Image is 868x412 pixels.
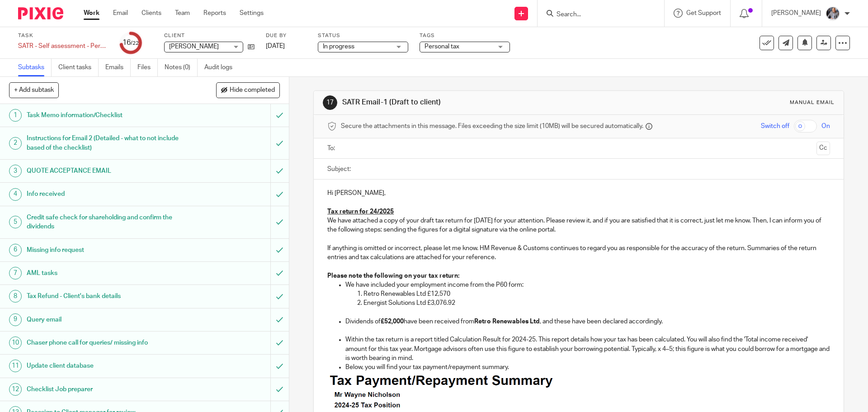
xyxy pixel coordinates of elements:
[9,216,22,228] div: 5
[204,59,239,76] a: Audit logs
[327,189,830,198] p: Hi [PERSON_NAME],
[9,82,59,98] button: + Add subtask
[9,267,22,279] div: 7
[164,32,255,39] label: Client
[142,9,161,18] a: Clients
[165,59,198,76] a: Notes (0)
[826,6,840,21] img: -%20%20-%20studio@ingrained.co.uk%20for%20%20-20220223%20at%20101413%20-%201W1A2026.jpg
[137,59,158,76] a: Files
[9,188,22,201] div: 4
[18,32,108,39] label: Task
[556,11,637,19] input: Search
[266,32,307,39] label: Due by
[18,7,63,19] img: Pixie
[761,122,789,131] span: Switch off
[345,335,830,363] p: Within the tax return is a report titled Calculation Result for 2024-25. This report details how ...
[230,87,275,94] span: Hide completed
[686,10,721,16] span: Get Support
[27,211,183,234] h1: Credit safe check for shareholding and confirm the dividends
[363,298,830,308] p: Energist Solutions Ltd £3,076.92
[474,318,540,325] strong: Retro Renewables Ltd
[318,32,408,39] label: Status
[58,59,99,76] a: Client tasks
[105,59,131,76] a: Emails
[175,9,190,18] a: Team
[327,244,830,262] p: If anything is omitted or incorrect, please let me know. HM Revenue & Customs continues to regard...
[123,38,139,48] div: 16
[9,165,22,177] div: 3
[345,363,830,372] p: Below, you will find your tax payment/repayment summary.
[113,9,128,18] a: Email
[381,318,404,325] strong: £52,000
[345,280,830,289] p: We have included your employment income from the P60 form:
[790,99,835,106] div: Manual email
[816,142,830,155] button: Cc
[240,9,264,18] a: Settings
[9,383,22,396] div: 12
[27,336,183,350] h1: Chaser phone call for queries/ missing info
[323,95,337,110] div: 17
[327,144,337,153] label: To:
[342,98,598,107] h1: SATR Email-1 (Draft to client)
[9,290,22,303] div: 8
[27,243,183,257] h1: Missing info request
[9,137,22,150] div: 2
[363,289,830,298] p: Retro Renewables Ltd £12,570
[169,43,219,50] span: [PERSON_NAME]
[27,164,183,178] h1: QUOTE ACCEPTANCE EMAIL
[9,109,22,122] div: 1
[9,244,22,256] div: 6
[425,43,459,50] span: Personal tax
[27,289,183,303] h1: Tax Refund - Client's bank details
[18,59,52,76] a: Subtasks
[821,122,830,131] span: On
[131,41,139,46] small: /22
[27,187,183,201] h1: Info received
[327,165,351,174] label: Subject:
[27,359,183,373] h1: Update client database
[203,9,226,18] a: Reports
[323,43,354,50] span: In progress
[771,9,821,18] p: [PERSON_NAME]
[27,132,183,155] h1: Instructions for Email 2 (Detailed - what to not include based of the checklist)
[345,317,830,326] p: Dividends of have been received from , and these have been declared accordingly.
[266,43,285,49] span: [DATE]
[27,266,183,280] h1: AML tasks
[27,383,183,396] h1: Checklist Job preparer
[9,336,22,349] div: 10
[327,208,394,215] u: Tax return for 24/2025
[9,313,22,326] div: 9
[341,122,643,131] span: Secure the attachments in this message. Files exceeding the size limit (10MB) will be secured aut...
[420,32,510,39] label: Tags
[84,9,99,18] a: Work
[27,313,183,327] h1: Query email
[327,273,459,279] strong: Please note the following on your tax return:
[18,42,108,51] div: SATR - Self assessment - Personal tax return 24/25
[216,82,280,98] button: Hide completed
[327,216,830,235] p: We have attached a copy of your draft tax return for [DATE] for your attention. Please review it,...
[9,360,22,372] div: 11
[27,109,183,122] h1: Task Memo information/Checklist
